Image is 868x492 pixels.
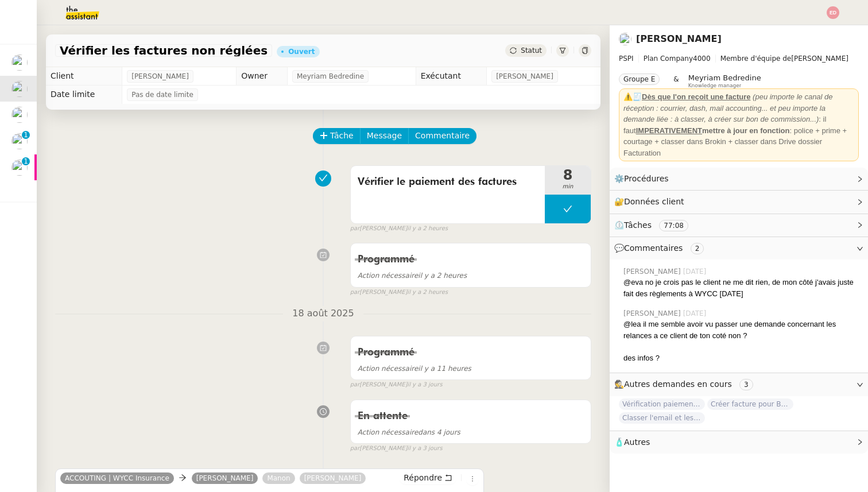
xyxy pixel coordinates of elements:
span: Commentaires [624,243,683,253]
div: ⚙️Procédures [610,168,868,190]
span: il y a 2 heures [407,224,448,234]
a: Manon [262,473,294,483]
span: Créer facture pour BELTERA [707,398,793,410]
img: users%2FNmPW3RcGagVdwlUj0SIRjiM8zA23%2Favatar%2Fb3e8f68e-88d8-429d-a2bd-00fb6f2d12db [619,33,631,45]
span: 18 août 2025 [283,306,363,321]
span: min [545,182,591,192]
span: Action nécessaire [358,428,418,436]
span: Message [367,129,402,142]
small: [PERSON_NAME] [350,444,443,454]
span: 💬 [614,243,708,253]
div: 🔐Données client [610,191,868,213]
button: Message [360,128,409,144]
span: Action nécessaire [358,272,418,280]
span: ⏲️ [614,220,698,230]
span: Tâches [624,220,652,230]
span: Programmé [358,347,414,358]
img: users%2FALbeyncImohZ70oG2ud0kR03zez1%2Favatar%2F645c5494-5e49-4313-a752-3cbe407590be [11,160,28,176]
span: Pas de date limite [131,89,193,100]
div: 🧴Autres [610,431,868,454]
span: il y a 2 heures [407,288,448,297]
span: Vérification paiements WYCC et MS [PERSON_NAME] [619,398,705,410]
span: 8 [545,168,591,182]
span: PSPI [619,55,634,63]
span: Commentaire [415,129,470,142]
td: Exécutant [416,67,487,86]
div: ⚠️🧾 : il faut : police + prime + courtage + classer dans Brokin + classer dans Drive dossier Fact... [623,91,854,158]
span: il y a 11 heures [358,365,471,373]
span: il y a 3 jours [407,380,442,390]
nz-tag: Groupe E [619,73,660,85]
p: 1 [24,157,28,168]
span: [DATE] [683,308,709,319]
small: [PERSON_NAME] [350,380,443,390]
span: Données client [624,197,684,206]
span: Membre d'équipe de [720,55,792,63]
span: 🧴 [614,437,650,447]
span: Procédures [624,174,669,183]
nz-badge-sup: 1 [22,131,30,139]
span: il y a 2 heures [358,272,467,280]
span: Knowledge manager [688,83,742,89]
span: En attente [358,411,408,421]
span: Statut [521,47,542,55]
span: 🕵️ [614,379,758,389]
small: [PERSON_NAME] [350,288,448,297]
span: 4000 [693,55,711,63]
button: Répondre [400,471,456,484]
td: Owner [237,67,288,86]
img: svg [827,6,839,19]
span: [PERSON_NAME] [619,53,859,64]
span: Répondre [404,472,442,483]
span: par [350,224,360,234]
span: il y a 3 jours [407,444,442,454]
app-user-label: Knowledge manager [688,73,761,88]
button: Tâche [313,128,361,144]
td: Client [46,67,122,86]
img: users%2Fa6PbEmLwvGXylUqKytRPpDpAx153%2Favatar%2Ffanny.png [11,107,28,123]
span: Action nécessaire [358,365,418,373]
div: Ouvert [288,48,315,55]
u: Dès que l'on reçoit une facture [642,92,750,101]
div: @eva no je crois pas le client ne me dit rien, de mon côté j'avais juste fait des règlements à WY... [623,277,859,299]
span: dans 4 jours [358,428,460,436]
a: [PERSON_NAME] [636,33,722,44]
nz-tag: 3 [739,379,753,390]
nz-badge-sup: 1 [22,157,30,165]
div: des infos ? [623,352,859,364]
small: [PERSON_NAME] [350,224,448,234]
img: users%2F0zQGGmvZECeMseaPawnreYAQQyS2%2Favatar%2Feddadf8a-b06f-4db9-91c4-adeed775bb0f [11,133,28,149]
span: Vérifier les factures non réglées [60,45,268,56]
strong: mettre à jour en fonction [636,126,790,135]
span: ⚙️ [614,172,674,185]
div: ⏲️Tâches 77:08 [610,214,868,237]
span: Meyriam Bedredine [688,73,761,82]
img: users%2FNmPW3RcGagVdwlUj0SIRjiM8zA23%2Favatar%2Fb3e8f68e-88d8-429d-a2bd-00fb6f2d12db [11,81,28,97]
div: @lea il me semble avoir vu passer une demande concernant les relances a ce client de ton coté non ? [623,319,859,341]
u: IMPERATIVEMENT [636,126,702,135]
a: [PERSON_NAME] [300,473,366,483]
a: [PERSON_NAME] [192,473,258,483]
div: 💬Commentaires 2 [610,237,868,259]
span: Meyriam Bedredine [297,71,364,82]
nz-tag: 2 [691,243,704,254]
span: par [350,444,360,454]
nz-tag: 77:08 [659,220,688,231]
div: 🕵️Autres demandes en cours 3 [610,373,868,396]
p: 1 [24,131,28,141]
td: Date limite [46,86,122,104]
span: Autres demandes en cours [624,379,732,389]
span: [PERSON_NAME] [131,71,189,82]
span: 🔐 [614,195,689,208]
span: Classer l'email et les fichiers [619,412,705,424]
span: [DATE] [683,266,709,277]
span: Autres [624,437,650,447]
span: par [350,380,360,390]
span: Vérifier le paiement des factures [358,173,538,191]
span: [PERSON_NAME] [623,266,683,277]
span: Plan Company [644,55,693,63]
span: Programmé [358,254,414,265]
span: par [350,288,360,297]
img: users%2Fa6PbEmLwvGXylUqKytRPpDpAx153%2Favatar%2Ffanny.png [11,55,28,71]
a: ACCOUTING | WYCC Insurance [60,473,174,483]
